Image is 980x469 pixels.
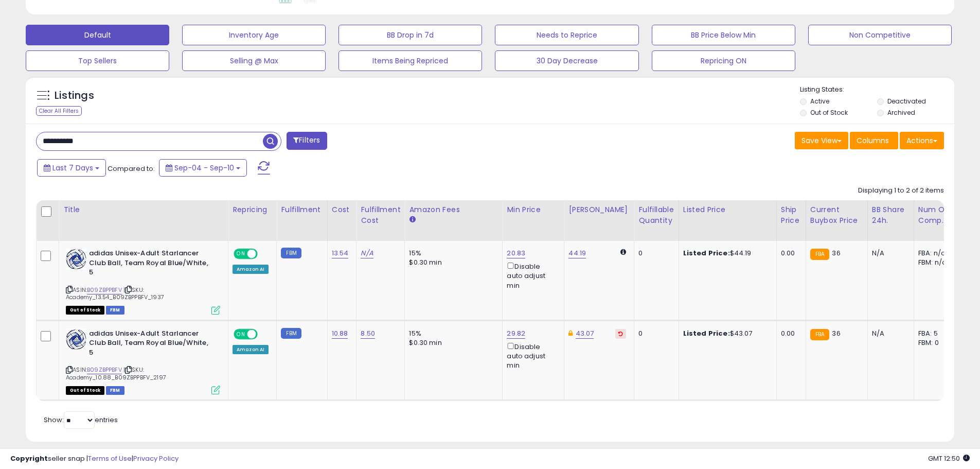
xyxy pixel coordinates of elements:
strong: Copyright [10,454,48,463]
div: Amazon AI [233,345,269,354]
span: FBM [106,386,124,395]
label: Archived [887,108,915,117]
div: $43.07 [683,329,769,338]
a: 20.83 [507,248,525,258]
div: 0 [638,249,670,258]
div: Cost [332,204,352,215]
img: 51cEB5DsQsL._SL40_.jpg [66,249,86,269]
b: adidas Unisex-Adult Starlancer Club Ball, Team Royal Blue/White, 5 [89,329,214,360]
div: Min Price [507,204,560,215]
a: B09ZBPPBFV [87,366,122,374]
span: | SKU: Academy_10.88_B09ZBPPBFV_2197 [66,366,166,381]
label: Active [810,97,829,106]
button: Actions [900,132,944,149]
button: Items Being Repriced [338,50,482,71]
button: Selling @ Max [182,50,326,71]
span: OFF [256,329,273,338]
button: Top Sellers [26,50,169,71]
a: Privacy Policy [133,454,179,463]
small: FBM [281,328,301,339]
div: ASIN: [66,329,220,394]
a: 13.54 [332,248,349,258]
small: FBA [810,249,829,260]
label: Deactivated [887,97,926,106]
p: Listing States: [800,85,954,95]
button: 30 Day Decrease [495,50,638,71]
h5: Listings [55,89,94,103]
div: BB Share 24h. [872,204,910,226]
a: 44.19 [568,248,586,258]
b: Listed Price: [683,328,730,338]
div: $44.19 [683,249,769,258]
span: OFF [256,250,273,258]
small: FBM [281,248,301,258]
button: Save View [795,132,848,149]
div: FBA: 5 [918,329,952,338]
div: Ship Price [781,204,801,226]
div: $0.30 min [409,338,494,348]
button: Filters [287,132,327,150]
button: BB Drop in 7d [338,25,482,45]
div: Amazon Fees [409,204,498,215]
div: seller snap | | [10,454,179,464]
div: 15% [409,329,494,338]
button: Needs to Reprice [495,25,638,45]
span: All listings that are currently out of stock and unavailable for purchase on Amazon [66,386,104,395]
div: 0.00 [781,249,798,258]
a: 10.88 [332,328,348,339]
div: Title [63,204,224,215]
div: Fulfillment Cost [361,204,400,226]
div: Disable auto adjust min [507,260,556,290]
div: Current Buybox Price [810,204,863,226]
div: Amazon AI [233,265,269,274]
a: N/A [361,248,373,258]
div: Repricing [233,204,272,215]
button: Default [26,25,169,45]
span: Columns [857,135,889,146]
button: Sep-04 - Sep-10 [159,159,247,177]
div: 15% [409,249,494,258]
div: Displaying 1 to 2 of 2 items [858,186,944,196]
button: Columns [850,132,898,149]
div: Fulfillable Quantity [638,204,674,226]
span: All listings that are currently out of stock and unavailable for purchase on Amazon [66,306,104,315]
img: 51cEB5DsQsL._SL40_.jpg [66,329,86,350]
span: 2025-09-18 12:50 GMT [928,454,970,463]
div: Num of Comp. [918,204,956,226]
a: B09ZBPPBFV [87,286,122,294]
button: Last 7 Days [37,159,106,177]
span: Sep-04 - Sep-10 [174,163,234,173]
a: 8.50 [361,328,375,339]
div: [PERSON_NAME] [568,204,630,215]
a: Terms of Use [88,454,132,463]
span: 36 [832,328,840,338]
div: 0.00 [781,329,798,338]
div: Listed Price [683,204,772,215]
button: BB Price Below Min [652,25,795,45]
span: | SKU: Academy_13.54_B09ZBPPBFV_1937 [66,286,164,301]
button: Non Competitive [808,25,952,45]
button: Inventory Age [182,25,326,45]
span: FBM [106,306,124,315]
div: FBM: n/a [918,258,952,267]
div: FBA: n/a [918,249,952,258]
div: Fulfillment [281,204,323,215]
div: Disable auto adjust min [507,341,556,371]
div: ASIN: [66,249,220,314]
span: Compared to: [108,164,155,173]
div: Clear All Filters [36,106,82,116]
small: FBA [810,329,829,340]
button: Repricing ON [652,50,795,71]
span: ON [235,329,247,338]
a: 29.82 [507,328,525,339]
small: Amazon Fees. [409,215,415,224]
b: adidas Unisex-Adult Starlancer Club Ball, Team Royal Blue/White, 5 [89,249,214,280]
span: Show: entries [44,415,118,425]
div: N/A [872,329,906,338]
b: Listed Price: [683,248,730,258]
span: ON [235,250,247,258]
a: 43.07 [576,328,594,339]
div: 0 [638,329,670,338]
div: FBM: 0 [918,338,952,348]
label: Out of Stock [810,108,848,117]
